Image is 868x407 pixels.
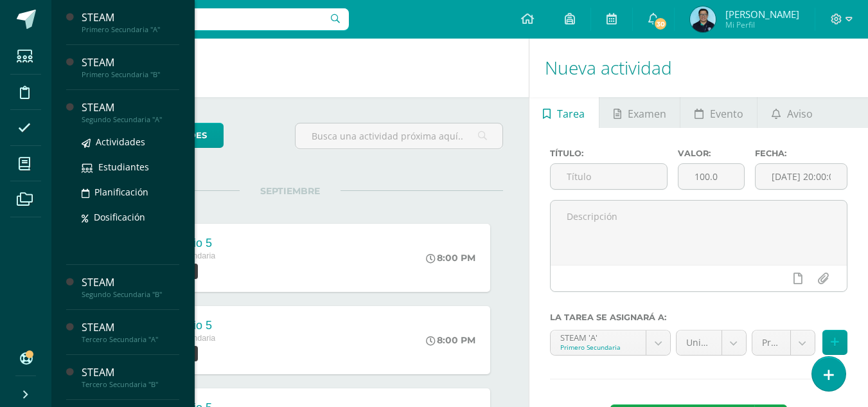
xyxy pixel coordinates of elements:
[82,55,179,70] div: STEAM
[426,334,475,346] div: 8:00 PM
[678,164,744,189] input: Puntos máximos
[755,149,847,158] label: Fecha:
[94,211,145,223] span: Dosificación
[82,10,179,25] div: STEAM
[82,290,179,299] div: Segundo Secundaria "B"
[82,320,179,344] a: STEAMTercero Secundaria "A"
[560,343,636,352] div: Primero Secundaria
[82,275,179,299] a: STEAMSegundo Secundaria "B"
[725,8,799,21] span: [PERSON_NAME]
[82,159,179,174] a: Estudiantes
[677,330,746,355] a: Unidad 4
[82,210,179,224] a: Dosificación
[82,25,179,34] div: Primero Secundaria "A"
[67,39,513,97] h1: Actividades
[557,98,585,129] span: Tarea
[82,365,179,380] div: STEAM
[296,123,502,149] input: Busca una actividad próxima aquí...
[60,8,349,30] input: Busca un usuario...
[426,252,475,264] div: 8:00 PM
[82,70,179,79] div: Primero Secundaria "B"
[82,335,179,344] div: Tercero Secundaria "A"
[686,330,712,355] span: Unidad 4
[82,320,179,335] div: STEAM
[82,100,179,115] div: STEAM
[756,164,847,189] input: Fecha de entrega
[551,330,670,355] a: STEAM 'A'Primero Secundaria
[762,330,781,355] span: Proyecto (30.0pts)
[82,275,179,290] div: STEAM
[240,185,341,197] span: SEPTIEMBRE
[82,115,179,124] div: Segundo Secundaria "A"
[653,17,668,31] span: 30
[550,312,847,322] label: La tarea se asignará a:
[96,136,145,148] span: Actividades
[98,161,149,173] span: Estudiantes
[678,149,745,158] label: Valor:
[599,97,680,128] a: Examen
[82,185,179,199] a: Planificación
[94,186,148,198] span: Planificación
[529,97,599,128] a: Tarea
[82,55,179,79] a: STEAMPrimero Secundaria "B"
[752,330,815,355] a: Proyecto (30.0pts)
[710,98,743,129] span: Evento
[550,149,668,158] label: Título:
[82,10,179,34] a: STEAMPrimero Secundaria "A"
[690,6,716,32] img: 184c7fb42b6969cef0dbd54cdc089abb.png
[725,19,799,30] span: Mi Perfil
[628,98,666,129] span: Examen
[560,330,636,343] div: STEAM 'A'
[551,164,668,189] input: Título
[757,97,826,128] a: Aviso
[787,98,813,129] span: Aviso
[82,365,179,389] a: STEAMTercero Secundaria "B"
[680,97,757,128] a: Evento
[82,134,179,149] a: Actividades
[82,380,179,389] div: Tercero Secundaria "B"
[82,100,179,124] a: STEAMSegundo Secundaria "A"
[545,39,853,97] h1: Nueva actividad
